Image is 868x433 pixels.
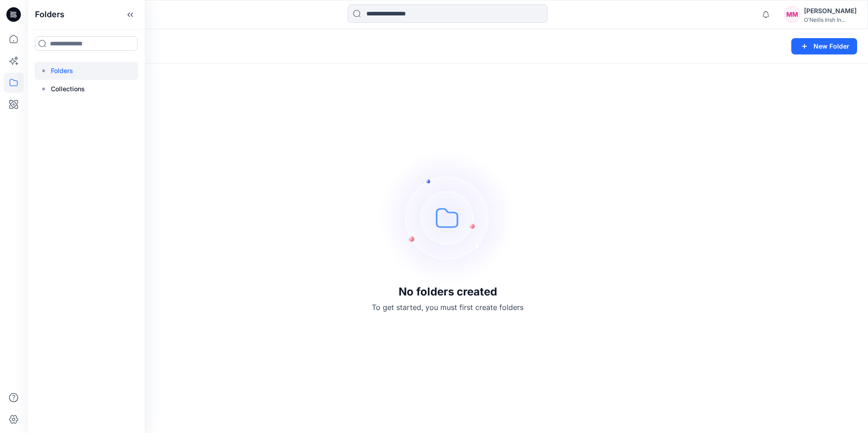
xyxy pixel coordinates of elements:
p: Collections [51,84,85,94]
div: O'Neills Irish In... [804,16,857,23]
p: To get started, you must first create folders [372,302,523,313]
img: empty-folders.svg [380,149,516,285]
h3: No folders created [399,285,497,298]
div: MM [784,6,800,23]
div: [PERSON_NAME] [804,5,857,16]
p: Folders [51,65,73,76]
button: New Folder [791,38,857,54]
